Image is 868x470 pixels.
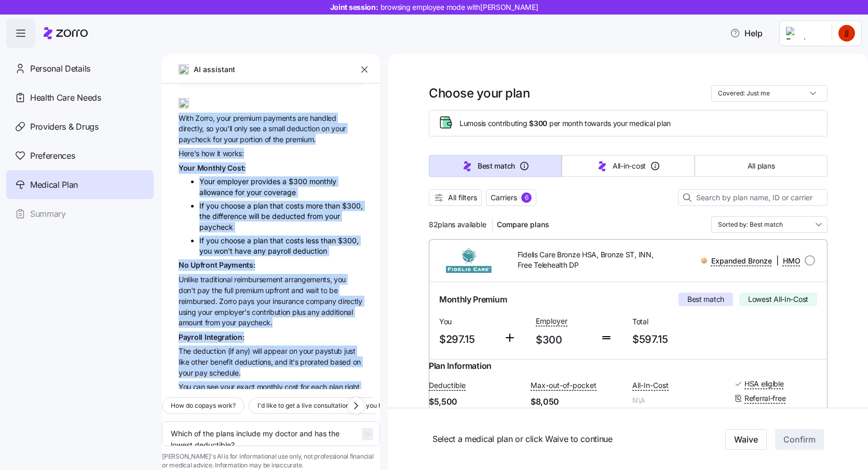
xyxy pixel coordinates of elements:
span: right [345,382,359,391]
span: deduction [193,347,228,355]
span: directly [338,297,362,306]
span: Cost: [227,163,246,172]
span: All filters [448,192,477,203]
span: Here's [179,149,201,158]
span: other [191,357,210,366]
span: You [179,382,193,391]
span: appear [264,347,289,355]
span: company [306,297,338,306]
button: Help [722,23,771,44]
span: see [249,124,263,133]
span: handled [310,114,336,122]
span: paycheck [199,223,233,231]
span: With [179,114,195,122]
span: You [439,316,495,327]
span: difference [212,212,249,220]
span: Fidelis Care Bronze HSA, Bronze ST, INN, Free Telehealth DP [518,250,656,271]
span: 82 plans available [429,219,486,230]
span: have [235,246,253,255]
span: $300 [536,331,592,349]
button: Compare plans [493,216,553,233]
span: deducted [272,212,307,220]
span: schedule. [209,368,240,377]
span: Preferences [30,149,75,162]
span: $5,500 [429,395,522,408]
span: Personal Details [30,62,90,75]
span: a [247,201,253,210]
span: plan [253,236,270,245]
span: from [205,318,222,327]
span: your [216,114,233,122]
span: portion [240,135,264,144]
span: that [270,236,286,245]
span: your [331,124,346,133]
span: plan [329,382,345,391]
span: Best match [478,161,515,171]
span: won't [214,246,235,255]
span: Your [179,163,197,172]
span: Joint session: [330,2,538,12]
span: arrangements, [284,275,334,284]
button: All filters [429,189,482,206]
span: it's [289,357,300,366]
span: and [275,357,289,366]
span: Max-out-of-pocket [531,380,596,391]
img: e136293a5b6c42a70a547acb4ae0375c [838,25,855,42]
span: see [207,382,220,391]
span: be [329,286,337,295]
span: $597.15 [632,331,721,348]
span: you [334,275,346,284]
span: a [282,177,289,186]
span: based [330,357,352,366]
span: paystub [315,347,344,355]
span: pay [197,286,212,295]
span: Monthly Premium [439,293,507,306]
span: using [179,308,198,316]
span: Your [199,177,217,186]
span: additional [321,308,353,316]
span: allowance [199,188,235,197]
span: [PERSON_NAME]'s AI is for informational use only, not professional financial or medical advice. I... [162,452,380,470]
span: Unlike [179,275,200,284]
span: amount [179,318,205,327]
span: Waive [734,433,758,446]
span: Payroll [179,333,205,341]
span: the [212,286,224,295]
span: premium [233,114,263,122]
span: plus [292,308,307,316]
span: Deductible [429,380,466,391]
span: Lumos is contributing per month towards your medical plan [459,118,671,129]
span: Confirm [783,433,816,446]
span: don't [179,286,197,295]
span: Compare plans [497,219,549,230]
span: for [301,382,311,391]
span: monthly [309,177,336,186]
span: works: [223,149,244,158]
span: Lowest All-In-Cost [748,294,808,305]
span: so [206,124,215,133]
span: exact [237,382,257,391]
span: traditional [200,275,234,284]
span: HSA eligible [744,379,784,389]
img: Fidelis Care [437,248,501,273]
span: choose [221,201,247,210]
span: $300 [289,177,309,186]
button: How do copays work? [162,397,245,414]
span: Employer [536,316,567,326]
span: If [199,201,206,210]
span: on [353,357,361,366]
span: pay [195,368,209,377]
span: pays [238,297,256,306]
span: how [201,149,217,158]
span: $8,050 [531,395,624,408]
button: Waive [725,429,767,450]
span: $300, [338,236,359,245]
span: Upfront [191,260,219,269]
span: your [325,212,340,220]
span: it [217,149,223,158]
span: only [234,124,249,133]
span: Help [730,27,763,39]
img: Employer logo [786,27,823,39]
img: ai-icon.png [179,98,189,108]
span: can [193,382,207,391]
